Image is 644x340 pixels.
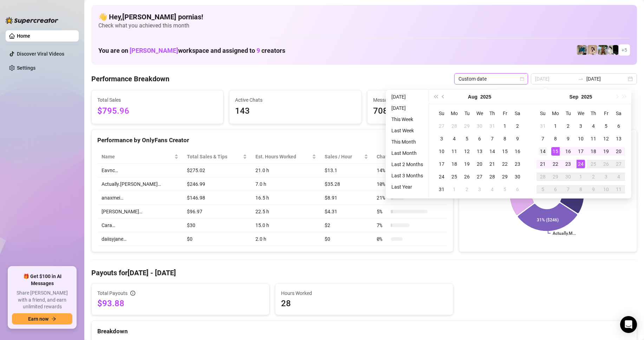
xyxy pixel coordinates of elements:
[564,172,572,181] div: 30
[501,185,509,194] div: 5
[251,177,320,191] td: 7.0 h
[102,153,173,160] span: Name
[614,122,623,130] div: 6
[373,105,493,118] span: 708
[461,132,473,145] td: 2025-08-05
[501,122,509,130] div: 1
[183,177,251,191] td: $246.99
[480,90,491,104] button: Choose a year
[435,132,448,145] td: 2025-08-03
[463,122,471,130] div: 29
[255,153,310,160] div: Est. Hours Worked
[551,172,560,181] div: 29
[600,183,612,196] td: 2025-10-10
[448,107,461,120] th: Mo
[251,191,320,205] td: 16.5 h
[587,145,600,158] td: 2025-09-18
[486,132,499,145] td: 2025-08-07
[574,158,587,170] td: 2025-09-24
[97,219,183,232] td: Cara…
[577,134,585,143] div: 10
[281,289,447,297] span: Hours Worked
[320,177,373,191] td: $35.28
[511,107,524,120] th: Sa
[589,172,598,181] div: 2
[97,164,183,177] td: Eavnc…
[437,147,446,156] div: 10
[539,172,547,181] div: 28
[450,122,458,130] div: 28
[574,170,587,183] td: 2025-10-01
[488,172,496,181] div: 28
[51,316,56,321] span: arrow-right
[450,185,458,194] div: 1
[562,145,574,158] td: 2025-09-16
[473,132,486,145] td: 2025-08-06
[130,291,135,296] span: info-circle
[587,158,600,170] td: 2025-09-25
[511,183,524,196] td: 2025-09-06
[612,120,625,132] td: 2025-09-06
[513,160,522,168] div: 23
[461,170,473,183] td: 2025-08-26
[435,107,448,120] th: Su
[475,147,484,156] div: 13
[17,65,35,71] a: Settings
[461,145,473,158] td: 2025-08-12
[235,105,355,118] span: 143
[475,185,484,194] div: 3
[377,180,388,188] span: 10 %
[549,183,562,196] td: 2025-10-06
[473,170,486,183] td: 2025-08-27
[389,126,426,135] li: Last Week
[570,90,579,104] button: Choose a month
[461,107,473,120] th: Tu
[281,298,447,309] span: 28
[539,147,547,156] div: 14
[551,185,560,194] div: 6
[499,107,511,120] th: Fr
[97,205,183,219] td: [PERSON_NAME]…
[539,122,547,130] div: 31
[551,134,560,143] div: 8
[499,158,511,170] td: 2025-08-22
[612,145,625,158] td: 2025-09-20
[612,183,625,196] td: 2025-10-11
[12,313,72,325] button: Earn nowarrow-right
[97,105,217,118] span: $795.96
[437,172,446,181] div: 24
[458,74,524,84] span: Custom date
[600,145,612,158] td: 2025-09-19
[98,12,630,22] h4: 👋 Hey, [PERSON_NAME] pornias !
[602,134,610,143] div: 12
[577,160,585,168] div: 24
[28,316,48,322] span: Earn now
[549,158,562,170] td: 2025-09-22
[97,298,264,309] span: $93.88
[511,170,524,183] td: 2025-08-30
[448,183,461,196] td: 2025-09-01
[486,107,499,120] th: Th
[536,158,549,170] td: 2025-09-21
[435,145,448,158] td: 2025-08-10
[578,76,584,82] span: to
[562,170,574,183] td: 2025-09-30
[17,33,30,39] a: Home
[501,134,509,143] div: 8
[97,136,447,145] div: Performance by OnlyFans Creator
[389,160,426,169] li: Last 2 Months
[577,122,585,130] div: 3
[612,158,625,170] td: 2025-09-27
[620,316,637,333] div: Open Intercom Messenger
[564,185,572,194] div: 7
[389,115,426,124] li: This Week
[577,147,585,156] div: 17
[574,120,587,132] td: 2025-09-03
[486,145,499,158] td: 2025-08-14
[91,268,637,278] h4: Payouts for [DATE] - [DATE]
[488,160,496,168] div: 21
[437,134,446,143] div: 3
[614,147,623,156] div: 20
[562,120,574,132] td: 2025-09-02
[602,147,610,156] div: 19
